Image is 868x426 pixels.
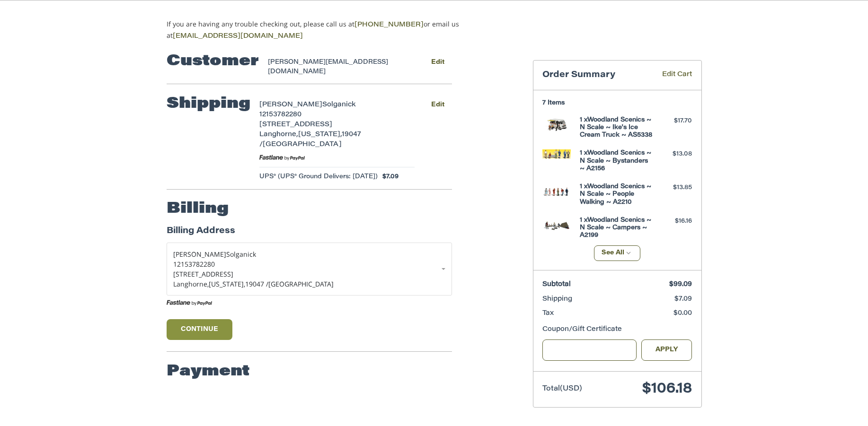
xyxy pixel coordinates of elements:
[378,172,399,182] span: $7.09
[173,279,209,288] span: Langhorne,
[424,55,452,69] button: Edit
[542,310,554,317] span: Tax
[641,339,692,361] button: Apply
[173,260,215,269] span: 12153782280
[424,98,452,112] button: Edit
[542,281,571,288] span: Subtotal
[655,183,692,192] div: $13.85
[259,102,322,108] span: [PERSON_NAME]
[226,250,256,259] span: Solganick
[580,183,652,206] h4: 1 x Woodland Scenics ~ N Scale ~ People Walking ~ A2210
[542,339,637,361] input: Gift Certificate or Coupon Code
[167,362,250,381] h2: Payment
[594,245,641,261] button: See All
[354,22,424,28] a: [PHONE_NUMBER]
[259,122,332,128] span: [STREET_ADDRESS]
[167,225,235,243] legend: Billing Address
[674,296,692,303] span: $7.09
[268,279,334,288] span: [GEOGRAPHIC_DATA]
[322,102,356,108] span: Solganick
[542,385,582,392] span: Total (USD)
[167,19,489,42] p: If you are having any trouble checking out, please call us at or email us at
[673,310,692,317] span: $0.00
[173,250,226,259] span: [PERSON_NAME]
[245,279,268,288] span: 19047 /
[209,279,245,288] span: [US_STATE],
[669,281,692,288] span: $99.09
[268,58,406,76] div: [PERSON_NAME][EMAIL_ADDRESS][DOMAIN_NAME]
[580,116,652,139] h4: 1 x Woodland Scenics ~ N Scale ~ Ike's Ice Cream Truck ~ AS5338
[167,95,250,113] h2: Shipping
[655,217,692,226] div: $16.16
[259,172,378,182] span: UPS® (UPS® Ground Delivers: [DATE])
[655,149,692,159] div: $13.08
[542,325,692,335] div: Coupon/Gift Certificate
[259,131,298,138] span: Langhorne,
[263,141,342,148] span: [GEOGRAPHIC_DATA]
[173,270,233,278] span: [STREET_ADDRESS]
[642,382,692,396] span: $106.18
[542,296,572,303] span: Shipping
[259,112,301,118] span: 12153782280
[542,70,648,81] h3: Order Summary
[542,99,692,107] h3: 7 Items
[648,70,692,81] a: Edit Cart
[580,217,652,240] h4: 1 x Woodland Scenics ~ N Scale ~ Campers ~ A2199
[655,116,692,126] div: $17.70
[580,149,652,173] h4: 1 x Woodland Scenics ~ N Scale ~ Bystanders ~ A2156
[167,319,233,340] button: Continue
[173,33,303,40] a: [EMAIL_ADDRESS][DOMAIN_NAME]
[167,52,259,71] h2: Customer
[167,243,452,296] a: Enter or select a different address
[298,131,342,138] span: [US_STATE],
[167,200,229,218] h2: Billing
